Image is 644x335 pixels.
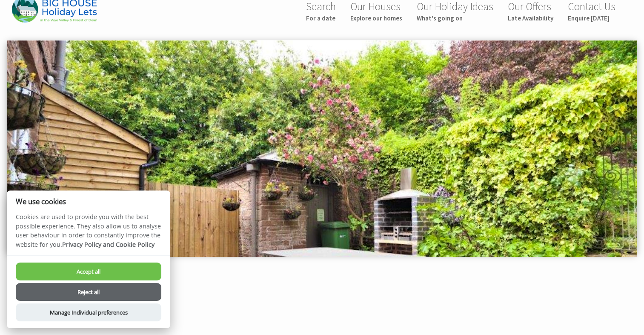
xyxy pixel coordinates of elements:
[350,14,402,22] small: Explore our homes
[16,263,161,280] button: Accept all
[16,303,161,321] button: Manage Individual preferences
[306,14,336,22] small: For a date
[417,14,493,22] small: What's going on
[508,14,553,22] small: Late Availability
[568,14,615,22] small: Enquire [DATE]
[7,197,170,205] h2: We use cookies
[16,283,161,301] button: Reject all
[7,212,170,255] p: Cookies are used to provide you with the best possible experience. They also allow us to analyse ...
[62,240,155,248] a: Privacy Policy and Cookie Policy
